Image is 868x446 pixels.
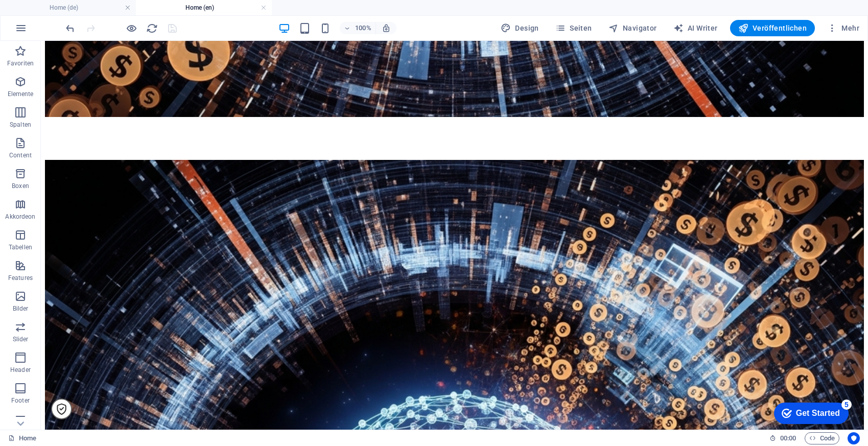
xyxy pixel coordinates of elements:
[125,22,137,34] button: Klicke hier, um den Vorschau-Modus zu verlassen
[30,11,74,20] div: Get Started
[340,22,376,34] button: 100%
[827,23,859,33] span: Mehr
[8,432,36,444] a: Klick, um Auswahl aufzuheben. Doppelklick öffnet Seitenverwaltung
[730,20,815,36] button: Veröffentlichen
[355,22,371,34] h6: 100%
[5,213,35,221] p: Akkordeon
[497,20,543,36] button: Design
[8,274,33,282] p: Features
[76,2,86,12] div: 5
[9,243,32,251] p: Tabellen
[805,432,839,444] button: Code
[823,20,863,36] button: Mehr
[8,90,34,98] p: Elemente
[608,23,657,33] span: Navigator
[9,151,32,159] p: Content
[146,22,158,34] button: reload
[64,22,76,34] i: Rückgängig: Verlinkung ändern (Strg+Z)
[136,2,272,13] h4: Home (en)
[10,121,31,129] p: Spalten
[809,432,835,444] span: Code
[13,304,29,313] p: Bilder
[604,20,661,36] button: Navigator
[12,182,29,190] p: Boxen
[13,335,29,343] p: Slider
[10,358,31,379] a: Cookie Einstellungen
[497,20,543,36] div: Design (Strg+Alt+Y)
[7,59,34,67] p: Favoriten
[848,432,860,444] button: Usercentrics
[738,23,807,33] span: Veröffentlichen
[64,22,76,34] button: undo
[669,20,722,36] button: AI Writer
[501,23,539,33] span: Design
[551,20,596,36] button: Seiten
[555,23,592,33] span: Seiten
[11,396,30,405] p: Footer
[146,22,158,34] i: Seite neu laden
[787,434,789,442] span: :
[8,5,83,27] div: Get Started 5 items remaining, 0% complete
[382,24,391,33] i: Bei Größenänderung Zoomstufe automatisch an das gewählte Gerät anpassen.
[10,366,31,374] p: Header
[673,23,718,33] span: AI Writer
[769,432,796,444] h6: Session-Zeit
[780,432,796,444] span: 00 00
